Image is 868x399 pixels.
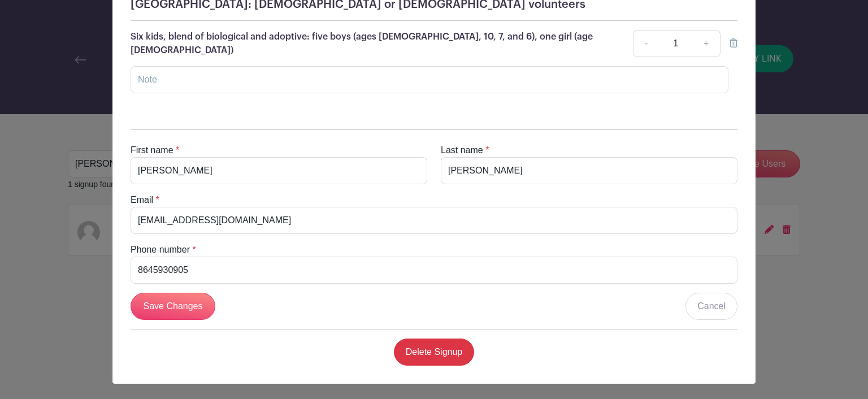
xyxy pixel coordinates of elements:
input: Note [131,66,728,93]
a: + [692,30,721,57]
a: - [633,30,659,57]
a: Delete Signup [394,339,475,366]
label: Phone number [131,243,190,257]
a: Cancel [685,293,737,320]
label: Email [131,193,153,207]
p: Six kids, blend of biological and adoptive: five boys (ages [DEMOGRAPHIC_DATA], 10, 7, and 6), on... [131,30,633,57]
label: First name [131,144,173,157]
label: Last name [441,144,483,157]
input: Save Changes [131,293,215,320]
